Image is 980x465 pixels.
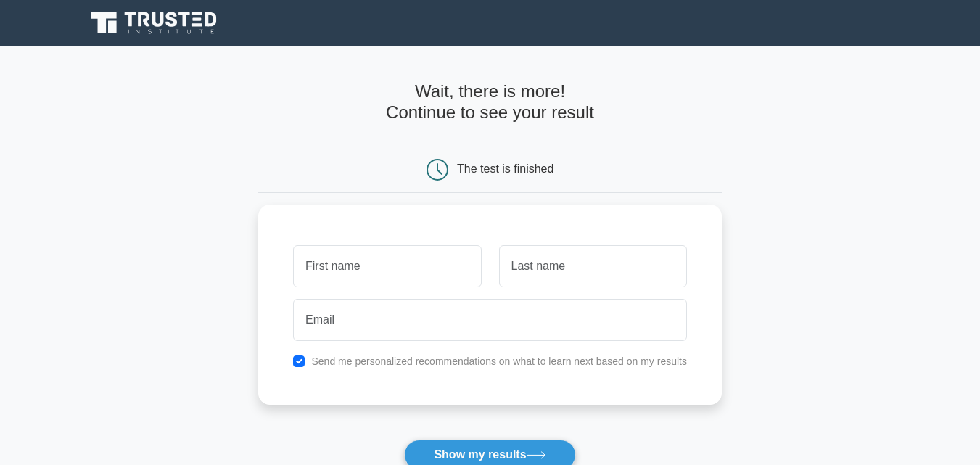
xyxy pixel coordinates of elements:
input: Last name [499,245,687,287]
div: The test is finished [457,162,553,175]
input: First name [293,245,481,287]
label: Send me personalized recommendations on what to learn next based on my results [311,355,687,367]
h4: Wait, there is more! Continue to see your result [258,81,722,123]
input: Email [293,299,687,341]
